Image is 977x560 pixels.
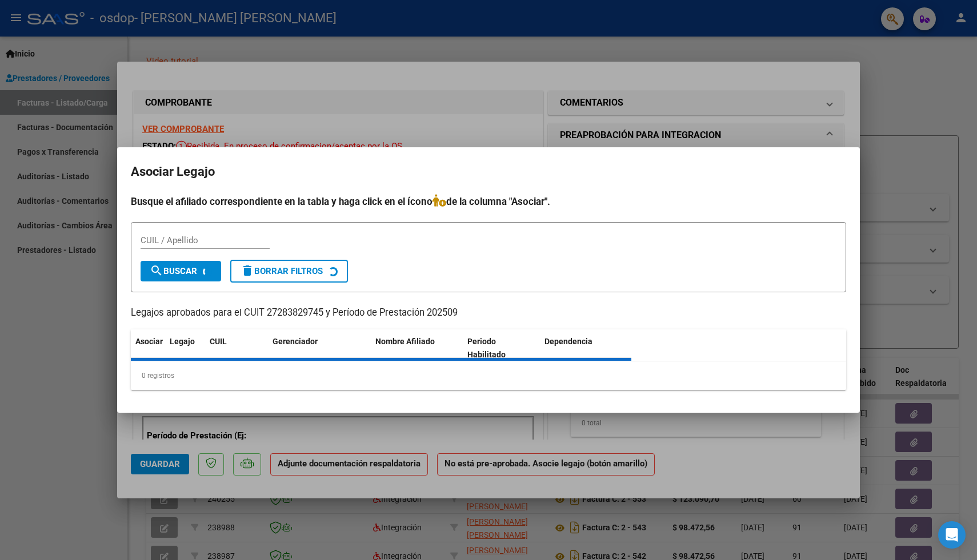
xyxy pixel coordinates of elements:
[210,337,227,346] span: CUIL
[230,260,348,283] button: Borrar Filtros
[467,337,506,359] span: Periodo Habilitado
[150,266,197,276] span: Buscar
[131,161,846,183] h2: Asociar Legajo
[170,337,195,346] span: Legajo
[205,329,268,367] datatable-header-cell: CUIL
[371,329,463,367] datatable-header-cell: Nombre Afiliado
[131,306,846,320] p: Legajos aprobados para el CUIT 27283829745 y Período de Prestación 202509
[150,264,163,277] mat-icon: search
[131,329,165,367] datatable-header-cell: Asociar
[141,261,221,281] button: Buscar
[241,266,323,276] span: Borrar Filtros
[241,264,254,277] mat-icon: delete
[375,337,435,346] span: Nombre Afiliado
[463,329,540,367] datatable-header-cell: Periodo Habilitado
[165,329,205,367] datatable-header-cell: Legajo
[544,337,592,346] span: Dependencia
[540,329,632,367] datatable-header-cell: Dependencia
[268,329,371,367] datatable-header-cell: Gerenciador
[938,521,966,549] div: Open Intercom Messenger
[135,337,163,346] span: Asociar
[131,194,846,209] h4: Busque el afiliado correspondiente en la tabla y haga click en el ícono de la columna "Asociar".
[131,361,846,390] div: 0 registros
[273,337,318,346] span: Gerenciador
